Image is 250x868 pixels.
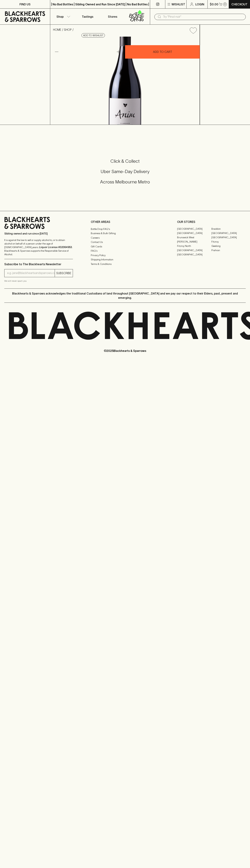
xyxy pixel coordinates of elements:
[177,227,211,231] a: [GEOGRAPHIC_DATA]
[177,235,211,240] a: Brunswick West
[125,45,200,59] button: ADD TO CART
[91,240,159,244] a: Contact Us
[163,14,243,20] input: Try "Pinot noir"
[7,270,55,276] input: e.g. jane@blackheartsandsparrows.com.au
[4,158,246,164] h5: Click & Collect
[91,253,159,257] a: Privacy Policy
[172,2,185,6] p: Wishlist
[177,240,211,244] a: [PERSON_NAME]
[177,220,246,224] p: OUR STORES
[19,2,31,6] p: FIND US
[4,179,246,185] h5: Across Melbourne Metro
[177,244,211,248] a: Fitzroy North
[91,236,159,240] a: Careers
[75,9,100,24] a: Tastings
[50,37,200,125] img: 37304.png
[91,227,159,231] a: Bottle Drop FAQ's
[211,248,246,253] a: Prahran
[177,253,211,257] a: [GEOGRAPHIC_DATA]
[211,235,246,240] a: [GEOGRAPHIC_DATA]
[210,2,218,6] p: $0.00
[211,244,246,248] a: Geelong
[50,9,75,24] button: Shop
[4,238,73,256] p: It is against the law to sell or supply alcohol to, or to obtain alcohol on behalf of a person un...
[4,232,73,235] p: Sibling owned and run since [DATE]
[64,28,72,31] a: SHOP
[195,2,204,6] p: Login
[56,271,71,275] p: SUBSCRIBE
[231,2,247,6] p: Checkout
[100,9,125,24] a: Stores
[56,14,64,19] p: Shop
[177,231,211,235] a: [GEOGRAPHIC_DATA]
[188,26,198,35] button: Add to wishlist
[211,231,246,235] a: [GEOGRAPHIC_DATA]
[91,249,159,253] a: FAQ's
[53,28,61,31] a: HOME
[4,262,73,266] p: Subscribe to The Blackhearts Newsletter
[211,227,246,231] a: Braddon
[91,262,159,266] a: Terms & Conditions
[177,248,211,253] a: [GEOGRAPHIC_DATA]
[7,291,243,300] p: Blackhearts & Sparrows acknowledges the traditional Custodians of land throughout [GEOGRAPHIC_DAT...
[39,246,72,249] strong: Liquor License #32064953
[91,258,159,262] a: Shipping Information
[108,14,117,19] p: Stores
[91,220,159,224] p: OTHER AREAS
[224,3,226,5] p: 0
[55,269,73,277] button: SUBSCRIBE
[4,169,246,174] h5: Uber Same-Day Delivery
[211,240,246,244] a: Fitzroy
[91,244,159,249] a: Gift Cards
[4,279,73,283] p: We will never spam you
[81,33,105,38] button: Add to wishlist
[91,231,159,236] a: Business & Bulk Gifting
[82,14,93,19] p: Tastings
[4,144,246,204] div: Call to action block
[153,50,172,54] p: ADD TO CART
